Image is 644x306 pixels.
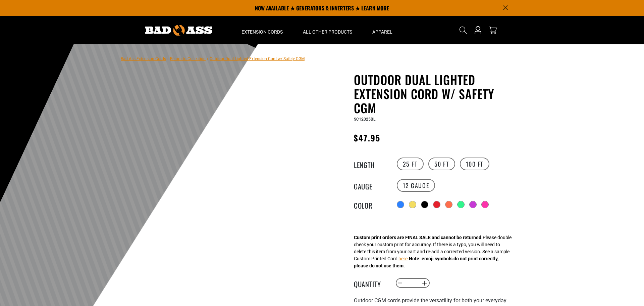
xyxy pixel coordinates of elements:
label: 100 FT [460,158,490,170]
a: Return to Collection [170,56,206,61]
strong: Note: emoji symbols do not print correctly, please do not use them. [354,256,498,268]
span: › [167,56,169,61]
legend: Gauge [354,181,387,190]
label: Quantity [354,279,387,288]
label: 25 FT [397,158,424,170]
label: 50 FT [428,158,455,170]
span: Outdoor Dual Lighted Extension Cord w/ Safety CGM [210,56,305,61]
span: Extension Cords [241,29,283,35]
span: $47.95 [354,132,380,144]
span: › [207,56,208,61]
button: here [398,255,408,262]
legend: Color [354,200,387,209]
summary: Search [458,25,469,36]
nav: breadcrumbs [121,54,305,62]
h1: Outdoor Dual Lighted Extension Cord w/ Safety CGM [354,73,518,115]
strong: Custom print orders are FINAL SALE and cannot be returned. [354,235,483,240]
summary: Extension Cords [231,16,293,44]
a: Bad Ass Extension Cords [121,56,166,61]
summary: All Other Products [293,16,362,44]
div: Please double check your custom print for accuracy. If there is a typo, you will need to delete t... [354,234,512,269]
img: Bad Ass Extension Cords [145,25,212,36]
span: SC12025BL [354,117,375,122]
legend: Length [354,160,387,168]
span: All Other Products [303,29,352,35]
label: 12 Gauge [397,179,435,192]
summary: Apparel [362,16,402,44]
span: Apparel [372,29,392,35]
